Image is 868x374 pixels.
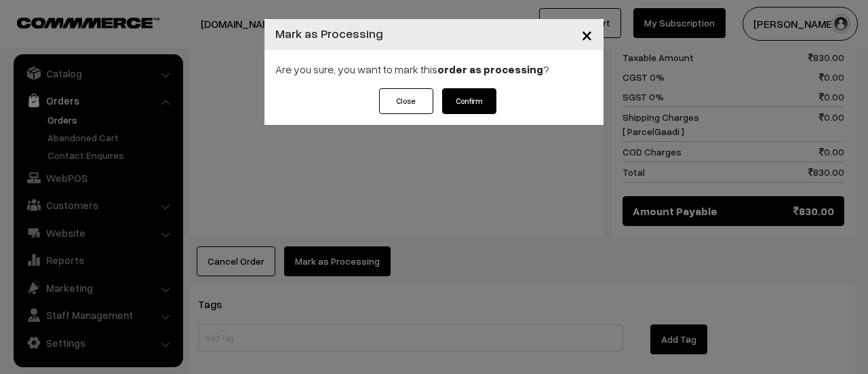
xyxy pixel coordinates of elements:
div: Are you sure, you want to mark this ? [264,50,604,88]
button: Close [379,88,433,114]
span: × [581,22,593,47]
h4: Mark as Processing [275,24,383,43]
button: Confirm [442,88,496,114]
strong: order as processing [437,62,543,76]
button: Close [570,14,604,56]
